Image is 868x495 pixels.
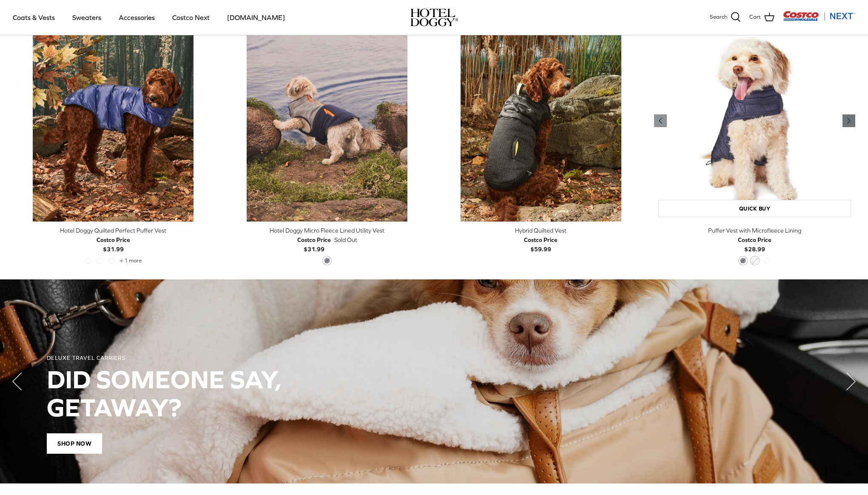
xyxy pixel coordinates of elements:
a: Sweaters [65,3,109,32]
a: Hybrid Quilted Vest Costco Price$59.99 [441,226,642,254]
div: DELUXE TRAVEL CARRIERS [47,355,821,362]
h2: DID SOMEONE SAY, GETAWAY? [47,365,821,421]
a: Search [710,12,741,23]
img: hoteldoggycom [410,9,458,26]
div: Hotel Doggy Quilted Perfect Puffer Vest [13,226,214,235]
a: Previous [654,114,667,127]
button: Next [834,364,868,398]
a: Hybrid Quilted Vest [441,20,642,222]
a: Hotel Doggy Quilted Perfect Puffer Vest [13,20,214,222]
a: Coats & Vests [5,3,63,32]
a: Quick buy [658,200,851,217]
a: Puffer Vest with Microfleece Lining [654,20,855,222]
div: Costco Price [738,235,771,245]
span: + 1 more [120,258,142,264]
span: Search [710,13,727,22]
a: Puffer Vest with Microfleece Lining Costco Price$28.99 [654,226,855,254]
b: $28.99 [738,235,771,253]
a: [DOMAIN_NAME] [219,3,293,32]
span: Shop Now [47,433,102,454]
a: Hotel Doggy Micro Fleece Lined Utility Vest [227,20,428,222]
img: Costco Next [783,11,855,21]
a: Visit Costco Next [783,16,855,23]
a: Hotel Doggy Quilted Perfect Puffer Vest Costco Price$31.99 [13,226,214,254]
span: Sold Out [334,235,357,245]
a: Costco Next [165,3,217,32]
b: $31.99 [297,235,331,253]
div: Costco Price [97,235,130,245]
a: Hotel Doggy Micro Fleece Lined Utility Vest Costco Price$31.99 Sold Out [227,226,428,254]
div: Costco Price [297,235,331,245]
a: Cart [749,12,774,23]
div: Costco Price [524,235,558,245]
div: Puffer Vest with Microfleece Lining [654,226,855,235]
a: Previous [842,114,855,127]
a: hoteldoggy.com hoteldoggycom [410,9,458,26]
div: Hybrid Quilted Vest [441,226,642,235]
b: $31.99 [97,235,130,253]
div: Hotel Doggy Micro Fleece Lined Utility Vest [227,226,428,235]
span: Cart [749,13,761,22]
a: Accessories [111,3,162,32]
b: $59.99 [524,235,558,253]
